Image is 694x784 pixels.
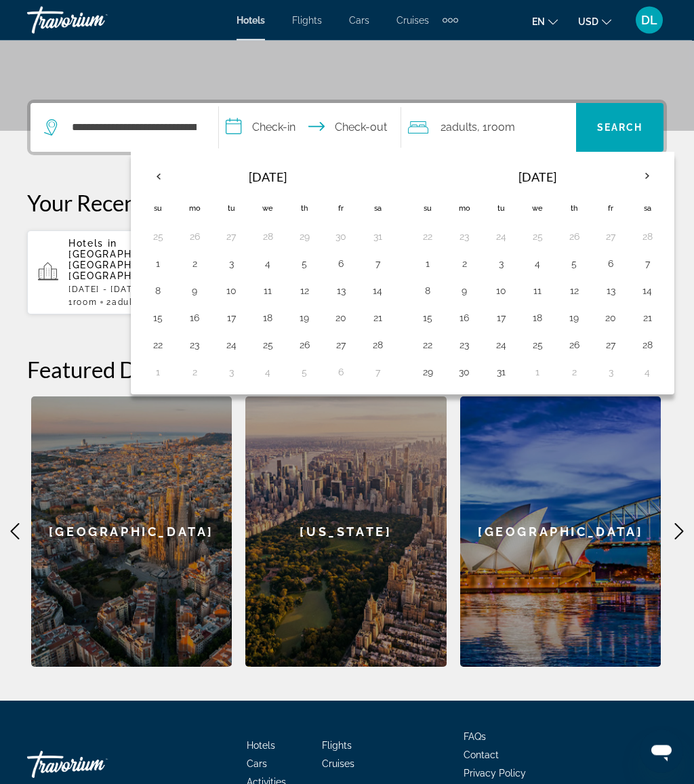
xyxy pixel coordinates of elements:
button: Change currency [578,12,611,31]
button: Day 29 [417,363,438,382]
button: Day 23 [184,336,205,355]
span: Cars [247,759,267,770]
button: Day 6 [600,255,621,274]
button: Day 21 [367,309,388,328]
button: Day 30 [330,228,352,247]
button: Day 3 [600,363,621,382]
button: Day 20 [600,309,621,328]
button: Day 4 [257,363,279,382]
button: Day 25 [257,336,279,355]
span: Cruises [396,15,429,26]
button: User Menu [632,6,667,35]
button: Day 12 [293,282,315,301]
button: Extra navigation items [443,9,458,31]
span: Cruises [322,759,354,770]
div: [GEOGRAPHIC_DATA] [31,397,232,667]
button: Day 27 [220,228,242,247]
a: Hotels [237,15,265,26]
button: Day 8 [147,282,169,301]
button: Day 10 [490,282,512,301]
button: Day 27 [330,336,352,355]
button: Previous month [140,161,176,192]
button: Day 15 [147,309,169,328]
a: [US_STATE] [245,397,447,667]
button: Day 6 [330,255,352,274]
span: 2 [106,298,142,308]
button: Day 11 [257,282,279,301]
span: Adults [112,298,142,308]
span: Room [73,298,98,308]
span: Hotels in [68,239,117,249]
button: Day 28 [257,228,279,247]
a: Hotels [247,741,275,751]
button: Day 9 [184,282,205,301]
button: Day 28 [367,336,388,355]
a: Travorium [27,3,163,38]
button: Day 25 [527,336,548,355]
span: Adults [446,121,477,134]
button: Day 13 [600,282,621,301]
th: [DATE] [176,161,359,194]
button: Day 29 [293,228,315,247]
button: Day 26 [563,228,585,247]
a: FAQs [464,732,486,743]
button: Day 7 [367,255,388,274]
button: Day 26 [293,336,315,355]
button: Day 2 [453,255,475,274]
span: , 1 [477,119,515,138]
span: en [532,16,545,27]
button: Day 7 [636,255,658,274]
button: Day 22 [147,336,169,355]
a: Privacy Policy [464,768,526,779]
button: Day 24 [490,336,512,355]
button: Check in and out dates [219,104,401,152]
span: 2 [441,119,477,138]
button: Day 20 [330,309,352,328]
span: Cars [349,15,369,26]
p: Your Recent Searches [27,190,667,217]
h2: Featured Destinations [27,356,667,384]
div: Search widget [30,104,664,152]
button: Day 1 [417,255,438,274]
button: Day 26 [563,336,585,355]
a: [GEOGRAPHIC_DATA] [460,397,661,667]
button: Day 30 [453,363,475,382]
a: Flights [292,15,322,26]
button: Day 7 [367,363,388,382]
button: Day 1 [147,255,169,274]
button: Day 2 [563,363,585,382]
button: Day 2 [184,255,205,274]
button: Day 18 [257,309,279,328]
p: [DATE] - [DATE] [68,285,220,295]
span: USD [578,16,598,27]
button: Day 26 [184,228,205,247]
button: Day 11 [527,282,548,301]
button: Day 31 [367,228,388,247]
button: Next month [629,161,666,192]
button: Day 14 [636,282,658,301]
button: Day 28 [636,336,658,355]
iframe: Botón para iniciar la ventana de mensajería [640,730,683,773]
button: Day 4 [527,255,548,274]
button: Day 10 [220,282,242,301]
button: Day 4 [636,363,658,382]
a: Flights [322,741,352,751]
button: Day 22 [417,228,438,247]
button: Day 9 [453,282,475,301]
button: Day 23 [453,336,475,355]
span: DL [641,14,657,27]
button: Search [576,104,664,152]
th: [DATE] [446,161,629,194]
span: [GEOGRAPHIC_DATA], [GEOGRAPHIC_DATA], [GEOGRAPHIC_DATA] (DXB) [68,249,216,282]
span: Contact [464,750,499,761]
button: Day 25 [147,228,169,247]
button: Day 24 [490,228,512,247]
button: Day 19 [293,309,315,328]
